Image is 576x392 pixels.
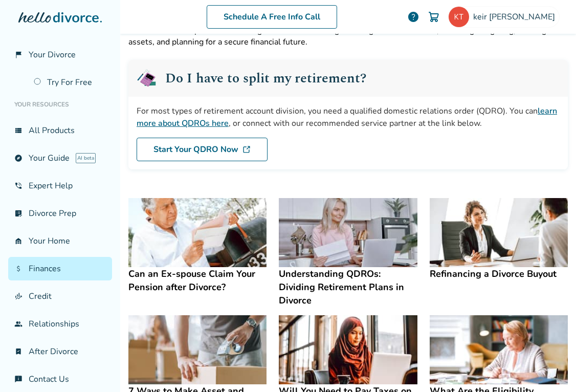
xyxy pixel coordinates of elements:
div: For most types of retirement account division, you need a qualified domestic relations order (QDR... [137,105,560,129]
h2: Do I have to split my retirement? [165,72,366,85]
a: bookmark_checkAfter Divorce [8,340,112,363]
li: Your Resources [8,94,112,115]
span: group [14,320,23,328]
img: QDRO [137,68,157,89]
img: trotterkt@verizon.net [449,7,469,27]
a: Start Your QDRO Now [137,138,268,161]
a: groupRelationships [8,312,112,336]
span: view_list [14,126,23,135]
span: list_alt_check [14,209,23,217]
img: Refinancing a Divorce Buyout [430,198,568,267]
img: 7 Ways to Make Asset and Debt Division as Fair as Possible [128,315,267,384]
a: Understanding QDROs: Dividing Retirement Plans in DivorceUnderstanding QDROs: Dividing Retirement... [279,198,417,307]
a: phone_in_talkExpert Help [8,174,112,198]
a: Can an Ex-spouse Claim Your Pension after Divorce?Can an Ex-spouse Claim Your Pension after Divorce? [128,198,267,294]
a: help [407,11,419,23]
img: What Are the Eligibility Requirements for Spousal Support or Alimony? [430,315,568,384]
a: Schedule A Free Info Call [207,5,337,29]
span: keir [PERSON_NAME] [473,11,559,23]
a: view_listAll Products [8,119,112,142]
img: Will You Need to Pay Taxes on Your Divorce Settlement? [279,315,417,384]
span: bookmark_check [14,347,23,356]
span: finance_mode [14,292,23,300]
h4: Can an Ex-spouse Claim Your Pension after Divorce? [128,267,267,294]
span: garage_home [14,237,23,245]
iframe: Chat Widget [525,343,576,392]
span: phone_in_talk [14,182,23,190]
a: flag_2Your Divorce [8,43,112,67]
img: Understanding QDROs: Dividing Retirement Plans in Divorce [279,198,417,267]
span: flag_2 [14,51,23,59]
a: finance_modeCredit [8,285,112,308]
img: Cart [428,11,440,23]
a: chat_infoContact Us [8,367,112,391]
a: Refinancing a Divorce BuyoutRefinancing a Divorce Buyout [430,198,568,280]
span: attach_money [14,265,23,273]
h4: Understanding QDROs: Dividing Retirement Plans in Divorce [279,267,417,307]
span: AI beta [76,153,96,163]
img: Can an Ex-spouse Claim Your Pension after Divorce? [128,198,267,267]
span: explore [14,154,23,162]
span: chat_info [14,375,23,383]
a: list_alt_checkDivorce Prep [8,202,112,225]
a: Try For Free [28,71,112,94]
img: DL [242,145,251,154]
a: attach_moneyFinances [8,257,112,280]
a: exploreYour GuideAI beta [8,146,112,170]
a: garage_homeYour Home [8,229,112,253]
h4: Refinancing a Divorce Buyout [430,267,568,280]
span: Your Divorce [29,49,76,60]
